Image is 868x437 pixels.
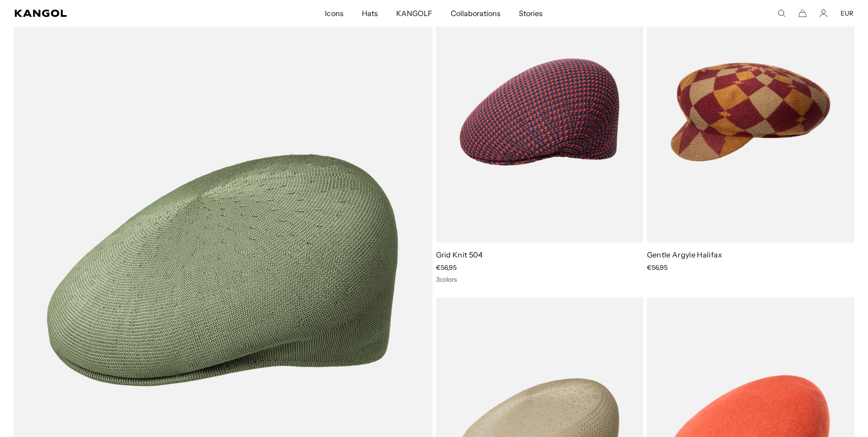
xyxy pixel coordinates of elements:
[15,10,216,17] a: Kangol
[798,9,807,17] button: Cart
[436,275,643,284] div: 3 colors
[841,9,853,17] button: EUR
[819,9,828,17] a: Account
[777,9,786,17] summary: Search here
[647,263,668,272] span: €56,95
[436,263,457,272] span: €56,95
[436,250,483,259] a: Grid Knit 504
[647,250,722,259] a: Gentle Argyle Halifax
